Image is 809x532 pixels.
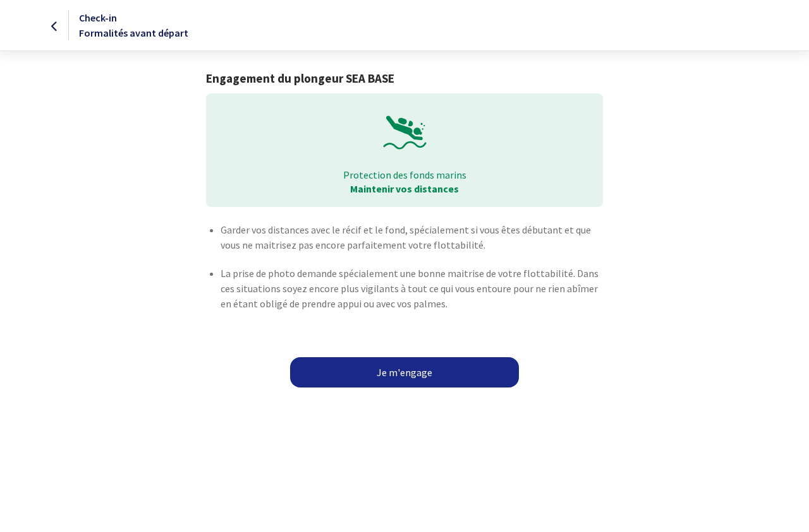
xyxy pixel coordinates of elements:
span: Check-in Formalités avant départ [79,11,188,39]
p: Garder vos distances avec le récif et le fond, spécialement si vous êtes débutant et que vous ne ... [221,222,602,252]
a: Je m'engage [290,357,519,387]
p: La prise de photo demande spécialement une bonne maitrise de votre flottabilité. Dans ces situati... [221,266,602,311]
strong: Maintenir vos distances [350,182,459,195]
p: Protection des fonds marins [215,168,593,182]
h1: Engagement du plongeur SEA BASE [206,71,602,86]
